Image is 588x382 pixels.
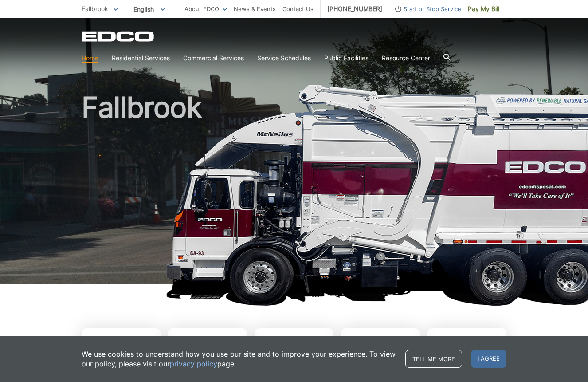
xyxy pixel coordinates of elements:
a: About EDCO [184,4,227,14]
a: EDCD logo. Return to the homepage. [82,31,155,42]
a: News & Events [234,4,276,14]
span: English [127,2,172,16]
span: Fallbrook [82,5,108,12]
a: Residential Services [112,53,170,63]
a: Service Schedules [257,53,311,63]
a: Public Facilities [324,53,368,63]
span: I agree [471,350,506,368]
p: We use cookies to understand how you use our site and to improve your experience. To view our pol... [82,349,396,369]
a: privacy policy [170,359,217,369]
a: Contact Us [282,4,314,14]
h1: Fallbrook [82,93,506,288]
span: Pay My Bill [468,4,499,14]
a: Commercial Services [183,53,244,63]
a: Home [82,53,98,63]
a: Resource Center [382,53,430,63]
a: Tell me more [405,350,462,368]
